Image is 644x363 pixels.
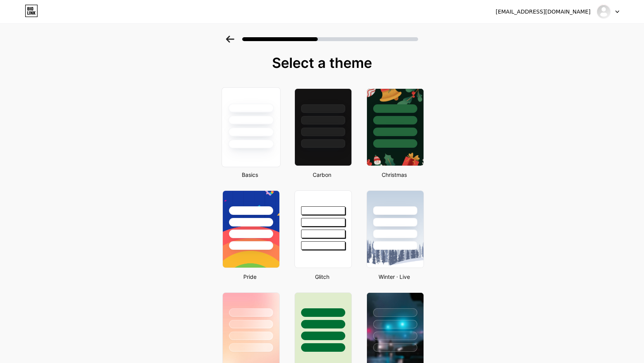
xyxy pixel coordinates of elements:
div: [EMAIL_ADDRESS][DOMAIN_NAME] [496,8,591,16]
div: Christmas [364,171,424,179]
div: Glitch [292,273,352,281]
div: Select a theme [219,55,425,71]
div: Pride [220,273,280,281]
div: Basics [220,171,280,179]
div: Winter · Live [364,273,424,281]
img: pppokerrussia [596,4,611,19]
div: Carbon [292,171,352,179]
